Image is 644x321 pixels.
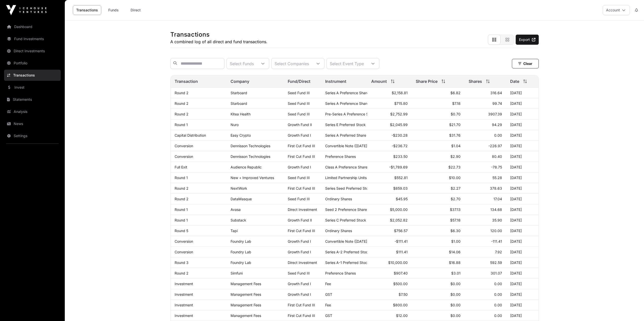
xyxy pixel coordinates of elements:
span: Fee [325,282,331,286]
a: Growth Fund I [288,292,311,297]
a: Conversion [175,239,193,243]
td: [DATE] [506,109,538,119]
span: 80.40 [492,154,502,159]
a: Foundry Lab [231,250,251,254]
p: Management Fees [231,313,280,318]
td: [DATE] [506,247,538,257]
a: Fund Investments [4,33,61,44]
a: Growth Fund II [288,122,312,127]
span: Series E Preferred Stock [325,122,366,127]
span: 55.28 [492,176,502,180]
td: [DATE] [506,130,538,141]
td: -$230.28 [367,130,412,141]
span: 378.63 [490,186,502,190]
td: -$236.72 [367,141,412,151]
td: $233.50 [367,151,412,162]
a: Settings [4,130,61,141]
a: Round 2 [175,197,189,201]
a: Transactions [4,70,61,81]
a: Kitea Health [231,112,251,116]
span: $2.27 [451,186,461,190]
span: Convertible Note ([DATE]) [325,144,368,148]
span: $14.06 [449,250,461,254]
td: $5,000.00 [367,204,412,215]
a: First Cut Fund III [288,144,315,148]
span: $2.90 [450,154,461,159]
a: Round 1 [175,122,188,127]
td: $756.57 [367,226,412,236]
td: -$111.41 [367,236,412,247]
a: Round 2 [175,91,189,95]
a: Simfuni [231,271,243,275]
a: Round 2 [175,112,189,116]
a: Round 2 [175,101,189,106]
td: $907.40 [367,268,412,279]
td: [DATE] [506,310,538,321]
a: Nuro [231,122,239,127]
span: $10.00 [449,176,461,180]
td: [DATE] [506,194,538,204]
img: Icehouse Ventures Logo [6,5,47,15]
span: Preference Shares [325,154,356,159]
span: Direct Investment [288,207,317,212]
span: $57.18 [450,218,461,222]
td: $12.00 [367,310,412,321]
td: $2,045.99 [367,119,412,130]
a: Invest [4,82,61,93]
a: Round 1 [175,176,188,180]
span: 35.90 [492,218,502,222]
span: $0.00 [450,282,461,286]
div: Select Companies [272,58,312,69]
td: [DATE] [506,183,538,194]
span: 7.92 [495,250,502,254]
a: Growth Fund II [288,218,312,222]
a: Starboard [231,91,247,95]
a: News [4,118,61,129]
td: [DATE] [506,215,538,226]
span: Share Price [416,78,438,84]
span: 99.74 [492,101,502,106]
td: $7.50 [367,289,412,300]
td: [DATE] [506,257,538,268]
span: Series A Preference Shares [325,91,370,95]
p: A combined log of all direct and fund transactions. [170,39,267,45]
a: Audience Republic [231,165,262,169]
div: Select Event Type [327,58,367,69]
span: $1.04 [451,144,461,148]
td: [DATE] [506,268,538,279]
a: Growth Fund I [288,250,311,254]
a: Analysis [4,106,61,117]
span: $0.00 [450,303,461,307]
td: [DATE] [506,236,538,247]
td: $500.00 [367,279,412,289]
span: $2.70 [451,197,461,201]
a: Investment [175,303,193,307]
a: Avasa [231,207,241,212]
span: $0.70 [451,112,461,116]
span: 17.04 [493,197,502,201]
a: Foundry Lab [231,260,251,265]
a: Transactions [73,5,101,15]
span: Series C Preferred Stock [325,218,366,222]
a: Export [516,35,539,45]
span: $21.70 [449,122,461,127]
span: 0.00 [494,303,502,307]
span: $31.76 [449,133,461,137]
span: Series A-1 Preferred Stock [325,260,369,265]
span: $22.73 [448,165,461,169]
a: First Cut Fund III [288,186,315,190]
a: First Cut Fund III [288,154,315,159]
span: Pre-Series A Preference Shares [325,112,378,116]
span: 0.00 [494,313,502,318]
span: $0.00 [450,292,461,297]
span: Seed 2 Preference Shares [325,207,369,212]
span: Convertible Note ([DATE]) [325,239,368,243]
span: 0.00 [494,133,502,137]
td: -$1,789.69 [367,162,412,172]
td: [DATE] [506,279,538,289]
td: [DATE] [506,141,538,151]
span: GST [325,292,332,297]
span: Fee [325,303,331,307]
a: First Cut Fund III [288,313,315,318]
span: $3.01 [451,271,461,275]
